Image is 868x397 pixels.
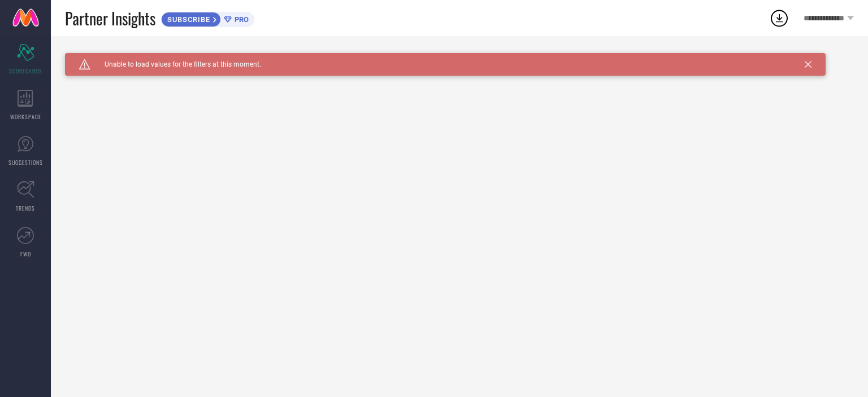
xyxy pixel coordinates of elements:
div: Open download list [769,8,789,28]
div: Unable to load filters at this moment. Please try later. [65,53,854,62]
span: SUGGESTIONS [8,158,43,167]
span: Partner Insights [65,7,155,30]
span: WORKSPACE [10,112,41,121]
span: FWD [20,250,31,258]
span: TRENDS [16,204,35,212]
span: PRO [232,15,249,24]
span: SCORECARDS [9,67,42,75]
a: SUBSCRIBEPRO [161,9,254,27]
span: Unable to load values for the filters at this moment. [90,60,261,68]
span: SUBSCRIBE [162,15,213,24]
